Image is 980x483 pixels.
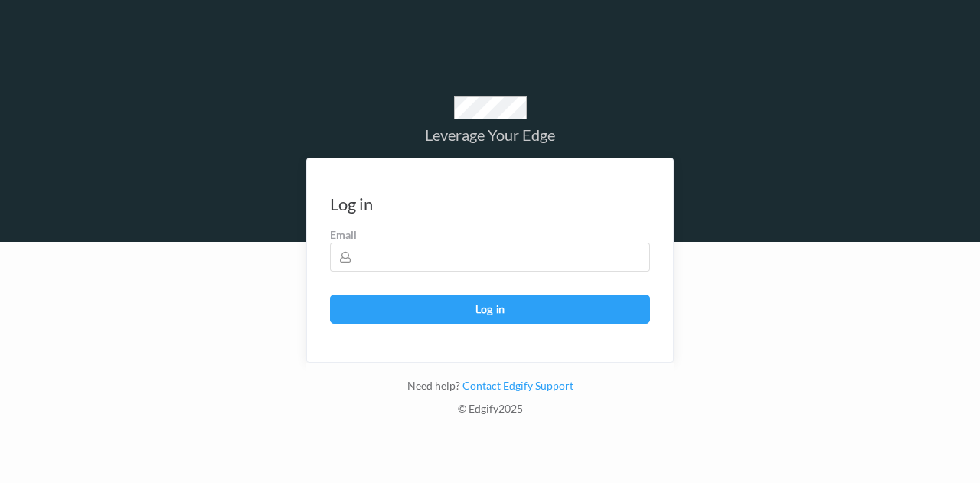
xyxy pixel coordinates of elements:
label: Email [330,227,650,243]
div: © Edgify 2025 [306,401,674,424]
div: Leverage Your Edge [306,127,674,142]
button: Log in [330,295,650,324]
div: Log in [330,197,373,212]
div: Need help? [306,378,674,401]
a: Contact Edgify Support [460,379,573,392]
